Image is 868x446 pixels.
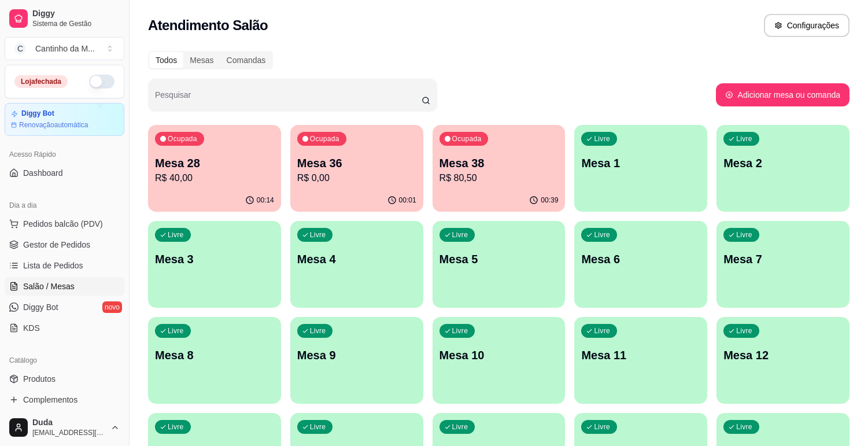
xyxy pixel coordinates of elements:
p: Mesa 36 [297,155,416,171]
p: Livre [168,230,184,239]
p: Mesa 4 [297,251,416,267]
button: Pedidos balcão (PDV) [5,215,124,233]
div: Todos [149,52,183,68]
p: Mesa 2 [723,155,843,171]
button: LivreMesa 8 [148,317,281,404]
span: Gestor de Pedidos [23,239,90,250]
div: Catálogo [5,351,124,370]
div: Dia a dia [5,196,124,215]
p: Livre [736,326,752,336]
span: Dashboard [23,167,63,179]
a: Produtos [5,370,124,388]
span: KDS [23,322,40,334]
input: Pesquisar [155,94,422,105]
button: OcupadaMesa 36R$ 0,0000:01 [290,125,423,212]
button: OcupadaMesa 28R$ 40,0000:14 [148,125,281,212]
p: Livre [594,422,610,432]
a: Lista de Pedidos [5,256,124,275]
p: Ocupada [168,134,197,143]
p: Livre [736,230,752,239]
a: Diggy Botnovo [5,298,124,316]
div: Mesas [183,52,220,68]
button: LivreMesa 2 [716,125,849,212]
a: Gestor de Pedidos [5,235,124,254]
p: R$ 0,00 [297,171,416,185]
p: Mesa 12 [723,347,843,363]
span: Sistema de Gestão [32,19,120,28]
p: Mesa 9 [297,347,416,363]
p: 00:39 [541,196,558,205]
p: Mesa 38 [439,155,559,171]
span: C [14,43,26,54]
div: Comandas [220,52,272,68]
button: OcupadaMesa 38R$ 80,5000:39 [433,125,566,212]
p: Livre [168,326,184,336]
p: Livre [736,422,752,432]
button: Select a team [5,37,124,60]
button: LivreMesa 6 [574,221,707,308]
p: Mesa 5 [439,251,559,267]
a: Dashboard [5,164,124,182]
p: Mesa 6 [581,251,700,267]
span: Lista de Pedidos [23,260,83,271]
article: Renovação automática [19,120,88,130]
p: Livre [452,230,468,239]
p: Livre [452,422,468,432]
p: Mesa 10 [439,347,559,363]
span: [EMAIL_ADDRESS][DOMAIN_NAME] [32,428,106,437]
h2: Atendimento Salão [148,16,268,35]
span: Diggy Bot [23,301,58,313]
p: Mesa 8 [155,347,274,363]
p: Livre [310,230,326,239]
p: Livre [594,134,610,143]
p: Livre [736,134,752,143]
button: Duda[EMAIL_ADDRESS][DOMAIN_NAME] [5,414,124,441]
a: Salão / Mesas [5,277,124,296]
p: Livre [452,326,468,336]
p: Ocupada [452,134,482,143]
p: Mesa 3 [155,251,274,267]
article: Diggy Bot [21,109,54,118]
p: Livre [310,422,326,432]
div: Cantinho da M ... [35,43,95,54]
p: Mesa 28 [155,155,274,171]
span: Salão / Mesas [23,281,75,292]
button: LivreMesa 1 [574,125,707,212]
span: Diggy [32,9,120,19]
p: Livre [594,230,610,239]
a: Complementos [5,390,124,409]
button: Configurações [764,14,849,37]
button: LivreMesa 4 [290,221,423,308]
p: Livre [594,326,610,336]
button: LivreMesa 11 [574,317,707,404]
button: Adicionar mesa ou comanda [716,83,849,106]
p: Mesa 7 [723,251,843,267]
p: Ocupada [310,134,339,143]
p: R$ 80,50 [439,171,559,185]
button: LivreMesa 12 [716,317,849,404]
p: Mesa 1 [581,155,700,171]
p: Livre [310,326,326,336]
button: LivreMesa 10 [433,317,566,404]
span: Pedidos balcão (PDV) [23,218,103,230]
p: R$ 40,00 [155,171,274,185]
div: Acesso Rápido [5,145,124,164]
div: Loja fechada [14,75,68,88]
a: KDS [5,319,124,337]
span: Complementos [23,394,77,406]
p: Mesa 11 [581,347,700,363]
button: LivreMesa 7 [716,221,849,308]
p: Livre [168,422,184,432]
button: LivreMesa 5 [433,221,566,308]
p: 00:01 [399,196,416,205]
button: LivreMesa 9 [290,317,423,404]
p: 00:14 [257,196,274,205]
span: Duda [32,418,106,428]
button: Alterar Status [89,75,114,89]
button: LivreMesa 3 [148,221,281,308]
a: DiggySistema de Gestão [5,5,124,32]
a: Diggy BotRenovaçãoautomática [5,103,124,136]
span: Produtos [23,373,56,385]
